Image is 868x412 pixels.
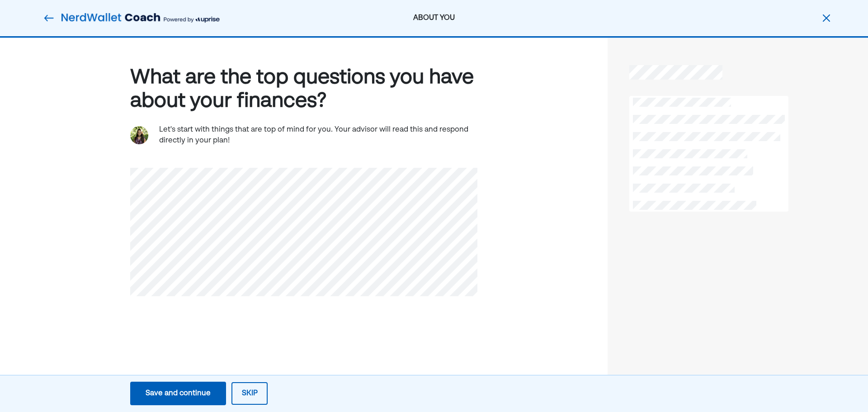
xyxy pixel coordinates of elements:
[303,13,566,24] div: ABOUT YOU
[231,382,268,405] button: Skip
[130,66,477,114] div: What are the top questions you have about your finances?
[159,124,477,146] div: Let's start with things that are top of mind for you. Your advisor will read this and respond dir...
[130,382,226,405] button: Save and continue
[146,388,211,399] div: Save and continue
